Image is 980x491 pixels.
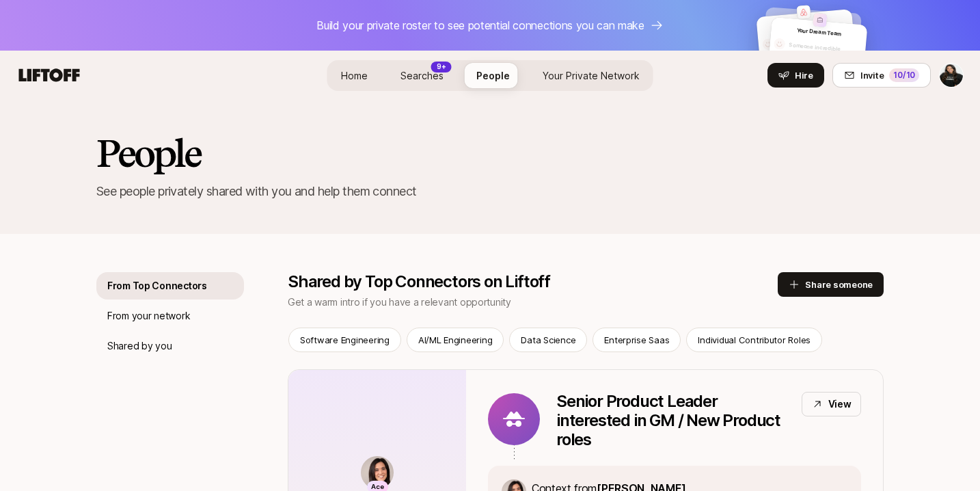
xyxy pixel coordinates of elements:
[330,63,379,88] a: Home
[789,40,862,55] p: Someone incredible
[96,133,200,174] h2: People
[107,278,207,294] p: From Top Connectors
[476,70,510,81] span: People
[698,333,811,347] p: Individual Contributor Roles
[316,16,644,34] p: Build your private roster to see potential connections you can make
[521,333,575,347] p: Data Science
[860,68,884,82] span: Invite
[361,456,394,489] img: 71d7b91d_d7cb_43b4_a7ea_a9b2f2cc6e03.jpg
[795,68,813,82] span: Hire
[940,64,963,87] img: Afra Nehal
[437,62,446,72] p: 9+
[543,70,640,81] span: Your Private Network
[532,63,651,88] a: Your Private Network
[300,333,390,347] p: Software Engineering
[390,63,454,88] a: Searches9+
[939,63,964,88] button: Afra Nehal
[797,5,811,19] img: company-logo.png
[288,294,778,310] p: Get a warm intro if you have a relevant opportunity
[778,272,884,297] button: Share someone
[797,27,842,38] p: Your Dream Team
[828,396,852,412] p: View
[288,272,778,291] p: Shared by Top Connectors on Liftoff
[889,68,919,82] div: 10 /10
[556,392,791,449] p: Senior Product Leader interested in GM / New Product roles
[767,63,824,88] button: Hire
[400,70,444,81] span: Searches
[762,38,774,50] img: default-avatar.svg
[813,13,828,27] img: other-company-logo.svg
[107,338,172,354] p: Shared by you
[341,70,368,81] span: Home
[832,63,931,88] button: Invite10/10
[96,182,884,201] p: See people privately shared with you and help them connect
[774,38,786,50] img: default-avatar.svg
[107,308,190,324] p: From your network
[418,333,493,347] p: AI/ML Engineering
[465,63,521,88] a: People
[604,333,669,347] p: Enterprise Saas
